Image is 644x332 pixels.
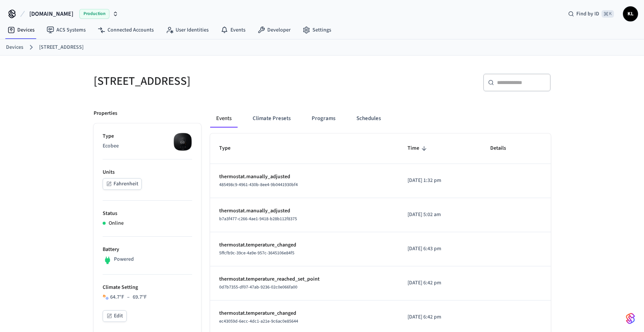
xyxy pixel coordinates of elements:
[94,74,318,89] h5: [STREET_ADDRESS]
[408,211,472,219] p: [DATE] 5:02 am
[490,143,516,154] span: Details
[219,207,390,215] p: thermostat.manually_adjusted
[219,241,390,249] p: thermostat.temperature_changed
[39,44,83,51] a: [STREET_ADDRESS]
[110,293,147,301] div: 64.7 °F 69.7 °F
[103,284,192,291] p: Climate Setting
[219,318,298,324] span: ec43059d-6ecc-4dc1-a21e-9c6ac0e85644
[103,210,192,218] p: Status
[562,7,620,21] div: Find by ID⌘ K
[2,23,41,37] a: Devices
[92,23,160,37] a: Connected Accounts
[576,10,599,18] span: Find by ID
[408,143,429,154] span: Time
[408,177,472,185] p: [DATE] 1:32 pm
[103,132,192,140] p: Type
[103,310,127,322] button: Edit
[624,7,637,21] span: KL
[160,23,215,37] a: User Identities
[219,216,297,222] span: b7a3f477-c266-4ae1-9418-b28b112f8375
[103,178,142,190] button: Fahrenheit
[623,6,638,21] button: KL
[103,246,192,254] p: Battery
[297,23,337,37] a: Settings
[408,279,472,287] p: [DATE] 6:42 pm
[109,219,124,227] p: Online
[219,173,390,181] p: thermostat.manually_adjusted
[210,110,238,128] button: Events
[219,182,298,188] span: 485498c9-4961-430b-8ee4-9b0441930bf4
[103,142,192,150] p: Ecobee
[350,110,387,128] button: Schedules
[602,10,614,18] span: ⌘ K
[408,245,472,253] p: [DATE] 6:43 pm
[94,110,117,117] p: Properties
[103,168,192,176] p: Units
[215,23,252,37] a: Events
[79,9,109,19] span: Production
[219,250,294,256] span: 5ffcfb9c-39ce-4a9e-957c-3645106e84f5
[114,255,134,263] p: Powered
[219,309,390,317] p: thermostat.temperature_changed
[252,23,297,37] a: Developer
[29,9,73,18] span: [DOMAIN_NAME]
[626,312,635,324] img: SeamLogoGradient.69752ec5.svg
[41,23,92,37] a: ACS Systems
[247,110,297,128] button: Climate Presets
[103,294,109,300] img: Heat Cool
[408,313,472,321] p: [DATE] 6:42 pm
[127,293,130,301] span: –
[306,110,341,128] button: Programs
[6,44,23,51] a: Devices
[219,275,390,283] p: thermostat.temperature_reached_set_point
[173,132,192,151] img: ecobee_lite_3
[219,284,297,290] span: 0d7b7355-df07-47ab-9236-02c0e066fa00
[219,143,240,154] span: Type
